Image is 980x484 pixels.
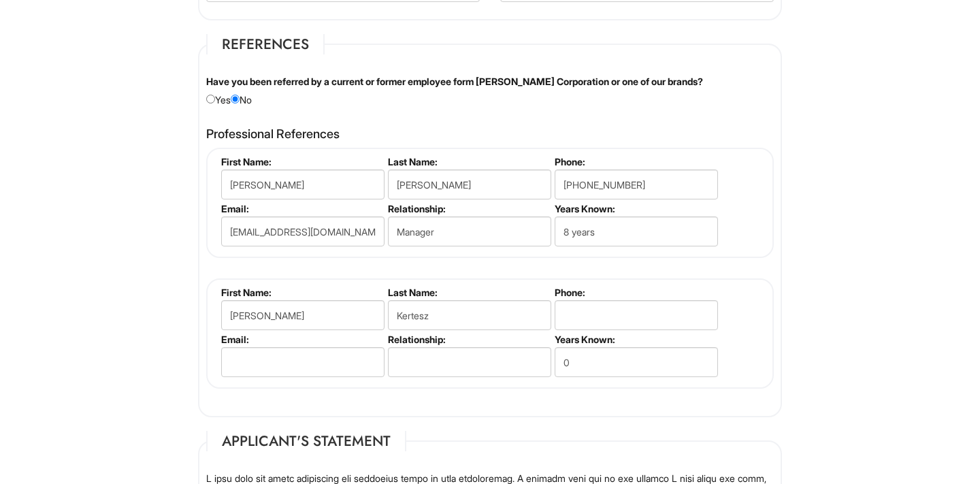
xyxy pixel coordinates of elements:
[206,75,703,88] label: Have you been referred by a current or former employee form [PERSON_NAME] Corporation or one of o...
[221,156,382,167] label: First Name:
[388,287,549,298] label: Last Name:
[206,431,406,451] legend: Applicant's Statement
[206,34,325,54] legend: References
[388,334,549,345] label: Relationship:
[555,334,716,345] label: Years Known:
[555,203,716,214] label: Years Known:
[555,156,716,167] label: Phone:
[388,156,549,167] label: Last Name:
[555,287,716,298] label: Phone:
[221,287,382,298] label: First Name:
[388,203,549,214] label: Relationship:
[196,75,784,107] div: Yes No
[221,334,382,345] label: Email:
[221,203,382,214] label: Email:
[206,127,774,141] h4: Professional References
